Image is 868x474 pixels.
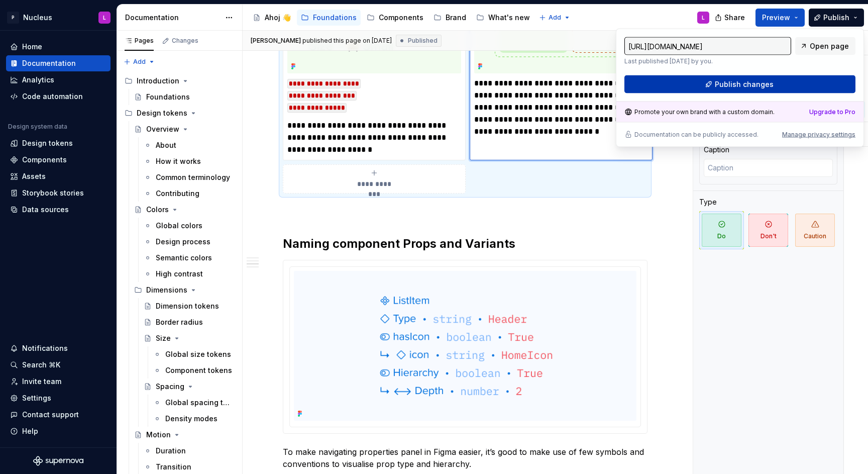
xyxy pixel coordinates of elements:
[103,14,106,22] div: L
[22,376,61,387] div: Invite team
[23,13,52,23] div: Nucleus
[6,423,111,439] button: Help
[140,298,238,314] a: Dimension tokens
[7,12,19,24] div: P
[146,430,171,440] div: Motion
[22,360,60,370] div: Search ⌘K
[22,75,54,85] div: Analytics
[140,169,238,185] a: Common terminology
[446,13,466,23] div: Brand
[249,8,534,28] div: Page tree
[137,76,179,86] div: Introduction
[755,9,805,27] button: Preview
[823,13,849,23] span: Publish
[130,121,238,137] a: Overview
[699,197,717,207] div: Type
[6,357,111,373] button: Search ⌘K
[156,237,210,247] div: Design process
[22,188,84,198] div: Storybook stories
[156,188,199,199] div: Contributing
[2,7,115,28] button: PNucleusL
[149,346,238,362] a: Global size tokens
[125,13,220,23] div: Documentation
[782,131,855,139] button: Manage privacy settings
[702,214,741,247] span: Do
[146,285,187,295] div: Dimensions
[149,411,238,427] a: Density modes
[6,390,111,406] a: Settings
[8,123,67,131] div: Design system data
[137,108,187,118] div: Design tokens
[549,14,561,22] span: Add
[6,39,111,55] a: Home
[715,79,774,89] span: Publish changes
[149,395,238,411] a: Global spacing tokens
[156,269,203,279] div: High contrast
[809,9,864,27] button: Publish
[140,234,238,250] a: Design process
[140,314,238,330] a: Border radius
[22,171,46,181] div: Assets
[140,266,238,282] a: High contrast
[22,155,67,165] div: Components
[130,89,238,105] a: Foundations
[302,37,392,45] div: published this page on [DATE]
[140,218,238,234] a: Global colors
[793,211,837,249] button: Caution
[140,250,238,266] a: Semantic colors
[149,362,238,378] a: Component tokens
[488,13,530,23] div: What's new
[165,414,218,424] div: Density modes
[6,55,111,71] a: Documentation
[125,37,154,45] div: Pages
[6,407,111,423] button: Contact support
[165,349,231,359] div: Global size tokens
[429,10,470,26] a: Brand
[363,10,427,26] a: Components
[156,221,202,231] div: Global colors
[249,10,295,26] a: Ahoj 👋
[6,373,111,390] a: Invite team
[156,301,219,311] div: Dimension tokens
[121,73,238,89] div: Introduction
[6,202,111,218] a: Data sources
[156,253,212,263] div: Semantic colors
[704,145,729,155] div: Caption
[624,75,855,93] button: Publish changes
[624,108,775,116] div: Promote your own brand with a custom domain.
[121,105,238,121] div: Design tokens
[283,236,647,252] h2: Naming component Props and Variants
[809,108,855,116] button: Upgrade to Pro
[634,131,758,139] p: Documentation can be publicly accessed.
[710,9,751,27] button: Share
[6,340,111,356] button: Notifications
[140,137,238,153] a: About
[6,135,111,151] a: Design tokens
[156,446,186,456] div: Duration
[130,202,238,218] a: Colors
[22,426,38,436] div: Help
[156,333,171,343] div: Size
[6,185,111,201] a: Storybook stories
[6,168,111,184] a: Assets
[472,10,534,26] a: What's new
[22,410,79,420] div: Contact support
[6,152,111,168] a: Components
[165,398,232,408] div: Global spacing tokens
[156,140,176,150] div: About
[22,343,68,353] div: Notifications
[536,11,574,25] button: Add
[140,153,238,169] a: How it works
[172,37,198,45] div: Changes
[133,58,146,66] span: Add
[624,57,791,65] p: Last published [DATE] by you.
[156,382,184,392] div: Spacing
[146,205,169,215] div: Colors
[379,13,423,23] div: Components
[140,378,238,395] a: Spacing
[140,443,238,459] a: Duration
[140,330,238,346] a: Size
[156,156,201,166] div: How it works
